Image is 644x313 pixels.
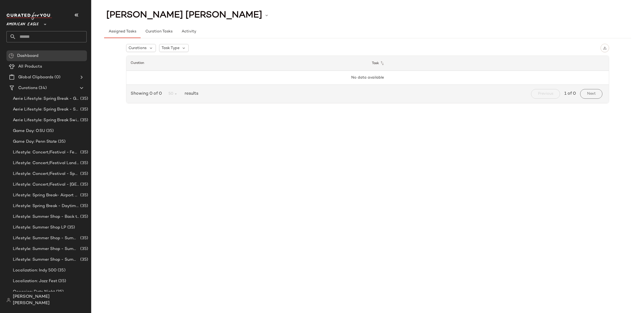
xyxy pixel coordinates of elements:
span: Lifestyle: Concert/Festival - [GEOGRAPHIC_DATA] [13,182,79,188]
span: (35) [57,267,65,274]
span: (35) [79,182,88,188]
span: (35) [79,192,88,198]
span: (35) [79,246,88,252]
span: Showing 0 of 0 [131,91,164,97]
span: [PERSON_NAME] [PERSON_NAME] [13,294,87,307]
span: (35) [79,160,88,166]
span: (35) [79,106,88,113]
span: (0) [53,74,60,80]
span: (35) [79,235,88,241]
span: [PERSON_NAME] [PERSON_NAME] [106,10,262,20]
img: svg%3e [6,298,11,302]
img: svg%3e [603,46,607,50]
span: (35) [79,149,88,156]
img: svg%3e [9,53,14,58]
span: (35) [79,171,88,177]
span: Localization: Jazz Fest [13,278,57,284]
span: (35) [45,128,54,134]
span: Assigned Tasks [108,30,136,34]
span: Lifestyle: Summer Shop LP [13,224,66,231]
span: Game Day: Penn State [13,139,57,145]
span: All Products [18,64,42,70]
span: (35) [57,278,66,284]
span: (34) [38,85,47,91]
span: Lifestyle: Summer Shop - Back to School Essentials [13,214,79,220]
span: Curations [18,85,38,91]
span: Localization: Indy 500 [13,267,57,274]
span: Aerie Lifestyle: Spring Break Swimsuits Landing Page [13,117,79,123]
th: Task [368,56,609,71]
button: Next [580,89,602,99]
span: Next [587,92,596,96]
span: Activity [181,30,196,34]
span: Curations [129,45,147,51]
span: (35) [55,289,64,295]
span: Lifestyle: Concert/Festival - Femme [13,149,79,156]
span: results [182,91,198,97]
span: Dashboard [17,53,38,59]
th: Curation [126,56,368,71]
span: Aerie Lifestyle: Spring Break - Girly/Femme [13,96,79,102]
span: Global Clipboards [18,74,53,80]
td: No data available [126,71,609,85]
span: (35) [79,257,88,263]
span: (35) [79,214,88,220]
span: (35) [57,139,66,145]
span: 1 of 0 [564,91,576,97]
span: (35) [79,117,88,123]
img: cfy_white_logo.C9jOOHJF.svg [6,12,52,20]
span: Lifestyle: Summer Shop - Summer Abroad [13,235,79,241]
span: American Eagle [6,18,39,28]
span: (35) [79,96,88,102]
span: Aerie Lifestyle: Spring Break - Sporty [13,106,79,113]
span: Lifestyle: Spring Break- Airport Style [13,192,79,198]
span: Occasion: Date Night [13,289,55,295]
span: Lifestyle: Concert/Festival Landing Page [13,160,79,166]
span: (35) [79,203,88,209]
span: Task Type [162,45,180,51]
span: Game Day: OSU [13,128,45,134]
span: Lifestyle: Summer Shop - Summer Internship [13,246,79,252]
span: (35) [66,224,75,231]
span: Lifestyle: Spring Break - Daytime Casual [13,203,79,209]
span: Lifestyle: Summer Shop - Summer Study Sessions [13,257,79,263]
span: Lifestyle: Concert/Festival - Sporty [13,171,79,177]
span: Curation Tasks [145,30,172,34]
